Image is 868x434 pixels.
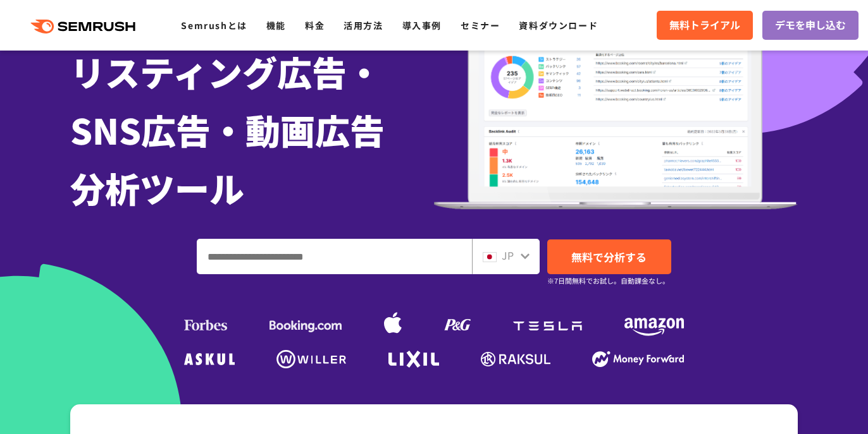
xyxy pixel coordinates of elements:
a: 無料トライアル [657,11,753,40]
small: ※7日間無料でお試し。自動課金なし。 [547,275,669,287]
a: 導入事例 [402,19,442,32]
a: 機能 [266,19,286,32]
a: デモを申し込む [762,11,859,40]
span: デモを申し込む [775,17,846,33]
a: 活用方法 [344,19,383,32]
span: JP [502,248,514,263]
span: 無料トライアル [669,17,740,33]
a: 無料で分析する [547,239,671,274]
h1: リスティング広告・ SNS広告・動画広告 分析ツール [70,42,434,217]
a: セミナー [461,19,500,32]
a: Semrushとは [181,19,247,32]
input: ドメイン、キーワードまたはURLを入力してください [197,239,471,274]
a: 料金 [305,19,325,32]
a: 資料ダウンロード [519,19,598,32]
span: 無料で分析する [571,249,647,265]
